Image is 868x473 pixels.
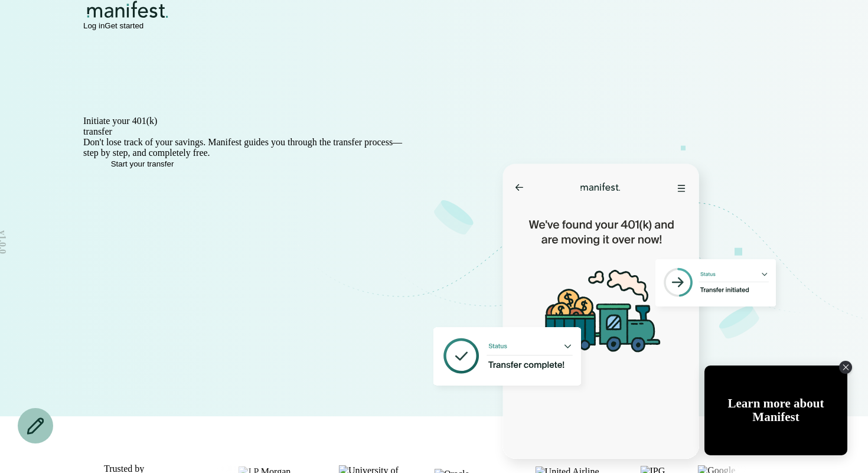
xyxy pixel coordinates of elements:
[111,159,174,168] span: Start your transfer
[704,366,847,455] div: Open Tolstoy widget
[839,361,852,374] div: Close Tolstoy widget
[83,21,105,30] button: Log in
[83,159,201,168] button: Start your transfer
[704,397,847,424] div: Learn more about Manifest
[704,366,847,455] div: Open Tolstoy
[704,366,847,455] div: Tolstoy bubble widget
[105,21,143,30] button: Get started
[83,126,416,137] h1: transfer
[83,137,416,158] p: Don't lose track of your savings. Manifest guides you through the transfer process—step by step, ...
[112,126,152,136] span: in minutes
[132,116,158,126] span: 401(k)
[83,116,416,126] h1: Initiate your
